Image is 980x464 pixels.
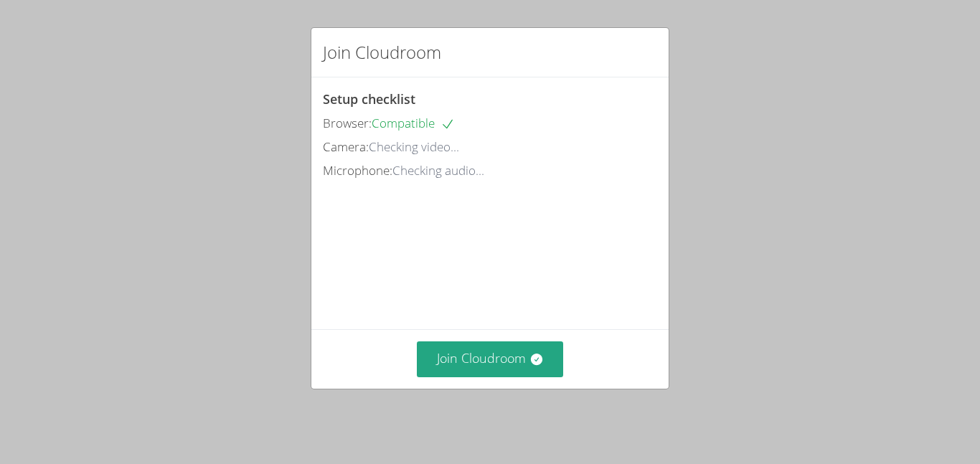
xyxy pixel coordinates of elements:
[323,162,392,179] span: Microphone:
[372,115,455,131] span: Compatible
[323,138,369,155] span: Camera:
[323,115,372,131] span: Browser:
[417,341,564,377] button: Join Cloudroom
[323,90,415,108] span: Setup checklist
[323,39,441,65] h2: Join Cloudroom
[392,162,484,179] span: Checking audio...
[369,138,459,155] span: Checking video...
